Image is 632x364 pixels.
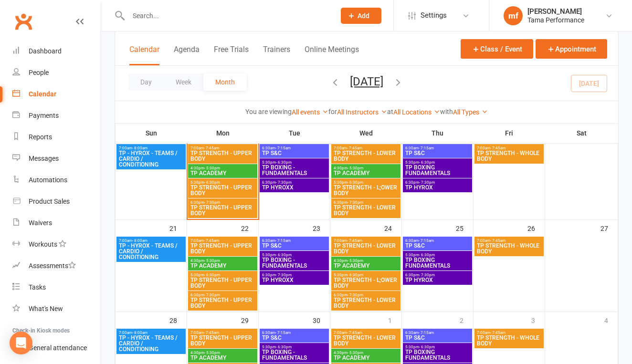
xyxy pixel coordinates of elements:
div: General attendance [29,344,87,352]
div: What's New [29,305,63,312]
th: Fri [474,123,545,143]
div: 26 [527,220,545,236]
span: 7:00am [333,146,399,150]
span: TP BOXING - FUNDAMENTALS [262,257,327,269]
span: 4:30pm [333,166,399,170]
span: - 7:30pm [348,293,363,297]
a: General attendance kiosk mode [12,337,101,359]
a: Reports [12,126,101,148]
a: All events [292,108,328,116]
span: - 6:30pm [419,160,435,165]
span: - 7:45am [490,146,506,150]
span: - 8:00am [132,239,147,243]
span: - 6:30pm [204,180,220,185]
button: Agenda [174,45,200,65]
span: 6:30pm [333,293,399,297]
span: - 7:30pm [276,273,292,277]
div: 2 [460,312,473,328]
span: 4:30pm [190,166,255,170]
span: 7:00am [476,239,542,243]
span: TP STRENGTH - UPPER BODY [190,277,255,289]
span: TP ACADEMY [333,263,399,269]
button: Class / Event [461,39,533,59]
span: TP STRENGTH - UPPER BODY [190,150,255,162]
span: - 7:45am [347,239,362,243]
span: 6:30pm [190,293,255,297]
span: 4:30pm [333,351,399,355]
span: TP STRENGTH - L;OWER BODY [333,185,399,196]
span: 6:30pm [262,180,327,185]
a: Dashboard [12,41,101,62]
span: TP HYROX [405,277,470,283]
div: 4 [604,312,618,328]
th: Tue [259,123,330,143]
strong: with [440,108,453,115]
button: Free Trials [214,45,249,65]
a: Waivers [12,212,101,234]
span: - 8:00am [132,146,147,150]
span: 5:30pm [333,180,399,185]
span: TP S&C [405,335,470,341]
span: TP STRENGTH - WHOLE BODY [476,243,542,254]
a: All Locations [393,108,440,116]
span: TP ACADEMY [190,355,255,361]
span: TP STRENGTH - WHOLE BODY [476,335,542,346]
span: TP STRENGTH - UPPER BODY [190,205,255,216]
div: Tama Performance [527,16,584,24]
div: 22 [241,220,258,236]
a: Clubworx [11,10,35,33]
span: TP - HYROX - TEAMS / CARDIO / CONDITIONING [118,150,184,167]
span: 7:00am [333,331,399,335]
span: 5:30pm [405,345,470,349]
span: 5:30pm [262,160,327,165]
span: TP STRENGTH - LOWER BODY [333,297,399,309]
span: 5:30pm [262,345,327,349]
th: Mon [187,123,259,143]
span: TP ACADEMY [190,170,255,176]
span: 6:30pm [405,180,470,185]
span: TP HYROXX [262,277,327,283]
span: TP - HYROX - TEAMS / CARDIO / CONDITIONING [118,243,184,260]
span: 6:30pm [190,200,255,205]
span: TP ACADEMY [333,355,399,361]
span: 7:00am [190,239,255,243]
span: - 7:45am [204,239,219,243]
span: TP S&C [405,150,470,156]
input: Search... [126,9,328,22]
span: - 7:45am [347,146,362,150]
span: 4:30pm [190,259,255,263]
span: - 7:45am [204,331,219,335]
span: - 7:30pm [419,273,435,277]
span: - 6:30pm [204,273,220,277]
span: 5:30pm [405,253,470,257]
a: Automations [12,169,101,191]
div: 25 [456,220,473,236]
span: TP BOXING - FUNDAMENTALS [262,349,327,361]
a: Tasks [12,277,101,298]
span: 4:30pm [190,351,255,355]
span: 6:30am [405,331,470,335]
a: Messages [12,148,101,169]
span: - 5:30pm [348,259,363,263]
span: 6:30am [405,239,470,243]
div: 29 [241,312,258,328]
span: - 6:30pm [276,253,292,257]
div: [PERSON_NAME] [527,7,584,16]
div: 21 [169,220,187,236]
span: TP STRENGTH - LOWER BODY [333,150,399,162]
th: Sun [116,123,187,143]
span: 7:00am [190,146,255,150]
span: TP - HYROX - TEAMS / CARDIO / CONDITIONING [118,335,184,352]
span: - 6:30pm [419,345,435,349]
div: Open Intercom Messenger [10,332,32,354]
span: 7:00am [190,331,255,335]
span: 5:30pm [190,273,255,277]
th: Sat [545,123,618,143]
span: 6:30pm [262,273,327,277]
button: Appointment [536,39,607,59]
div: 1 [388,312,401,328]
strong: at [387,108,393,115]
div: Payments [29,112,59,119]
strong: for [328,108,337,115]
span: TP BOXING FUNDAMENTALS [405,349,470,361]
